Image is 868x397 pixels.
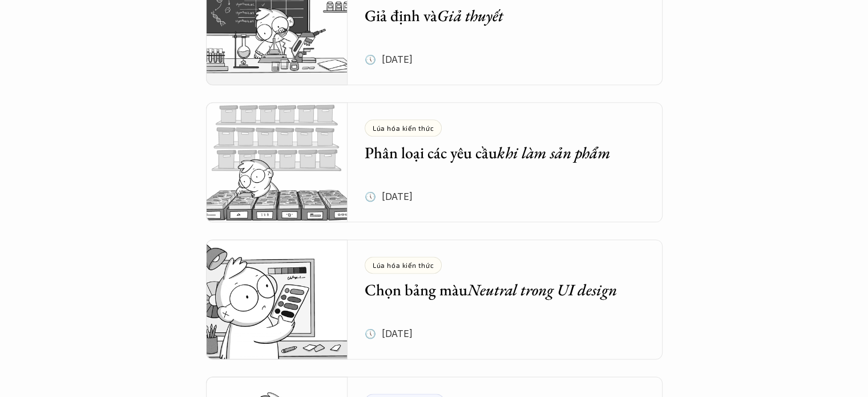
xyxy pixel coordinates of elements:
p: 🕔 [DATE] [365,325,413,342]
a: Lúa hóa kiến thứcPhân loại các yêu cầukhi làm sản phẩm🕔 [DATE] [206,102,663,222]
h5: Phân loại các yêu cầu [365,142,628,163]
p: 🕔 [DATE] [365,51,413,68]
em: khi làm sản phẩm [497,142,611,163]
p: Lúa hóa kiến thức [373,124,434,132]
em: Giả thuyết [437,5,503,26]
p: 🕔 [DATE] [365,188,413,205]
h5: Giả định và [365,5,628,26]
em: Neutral trong UI design [467,279,617,300]
p: Lúa hóa kiến thức [373,261,434,269]
h5: Chọn bảng màu [365,279,628,300]
a: Lúa hóa kiến thứcChọn bảng màuNeutral trong UI design🕔 [DATE] [206,239,663,359]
